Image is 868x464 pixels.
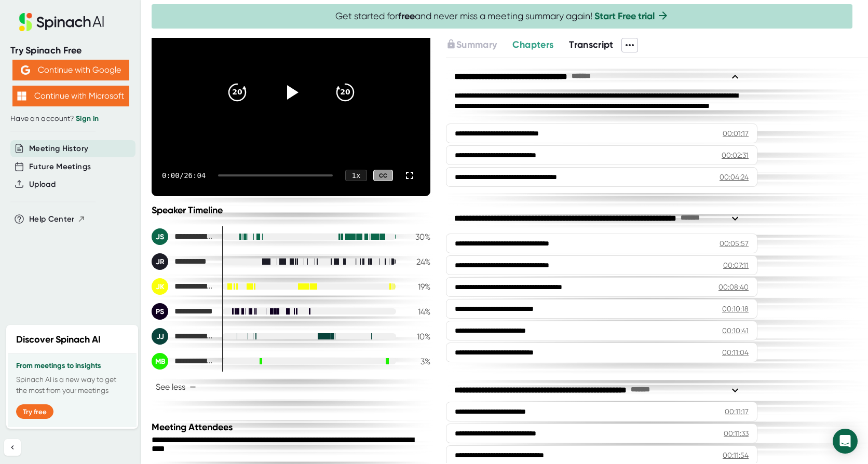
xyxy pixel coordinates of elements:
div: PS [152,303,168,320]
div: Speaker Timeline [152,204,430,216]
div: 10 % [404,332,430,342]
button: Continue with Microsoft [12,86,129,106]
span: Help Center [29,213,75,225]
div: 00:10:41 [722,325,749,336]
button: Help Center [29,213,86,225]
div: Have an account? [10,114,131,124]
div: 30 % [404,232,430,242]
div: 00:07:11 [723,260,749,270]
div: 00:11:54 [723,450,749,460]
div: 1 x [345,170,367,181]
div: Jim Karabatsos [152,278,214,295]
div: JJ [152,328,168,345]
div: 00:10:18 [722,304,749,314]
button: Upload [29,179,56,190]
button: See less− [152,378,200,396]
img: Aehbyd4JwY73AAAAAElFTkSuQmCC [21,65,30,75]
button: Continue with Google [12,60,129,80]
div: 00:01:17 [723,128,749,139]
span: − [189,383,196,391]
div: 00:08:40 [718,282,749,292]
div: Javier Salazar [152,228,214,245]
div: 00:11:17 [725,406,749,417]
div: 0:00 / 26:04 [162,171,206,180]
div: 24 % [404,257,430,267]
div: Upgrade to access [446,38,512,52]
button: Transcript [569,38,614,52]
span: Summary [456,39,497,50]
div: 00:11:33 [724,428,749,439]
span: Get started for and never miss a meeting summary again! [335,10,669,22]
div: JR [152,253,168,270]
button: Summary [446,38,497,52]
div: Jermiah J. Jones [152,328,214,345]
div: Meeting Attendees [152,421,433,433]
div: 00:11:04 [722,347,749,358]
div: 19 % [404,282,430,292]
h2: Discover Spinach AI [16,333,101,347]
div: 3 % [404,357,430,366]
h3: From meetings to insights [16,362,128,370]
a: Sign in [76,114,99,123]
div: JS [152,228,168,245]
span: Chapters [512,39,553,50]
button: Future Meetings [29,161,91,173]
div: MB [152,353,168,370]
div: CC [373,170,393,182]
button: Try free [16,404,53,419]
div: JK [152,278,168,295]
a: Start Free trial [594,10,655,22]
div: 00:05:57 [720,238,749,249]
div: 00:04:24 [720,172,749,182]
div: Try Spinach Free [10,45,131,57]
div: Matthew Burns [152,353,214,370]
button: Meeting History [29,143,88,155]
div: Open Intercom Messenger [833,429,858,454]
span: Transcript [569,39,614,50]
div: Peyton Smith [152,303,214,320]
div: 00:02:31 [722,150,749,160]
div: 14 % [404,307,430,317]
button: Collapse sidebar [4,439,21,456]
p: Spinach AI is a new way to get the most from your meetings [16,374,128,396]
button: Chapters [512,38,553,52]
b: free [398,10,415,22]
